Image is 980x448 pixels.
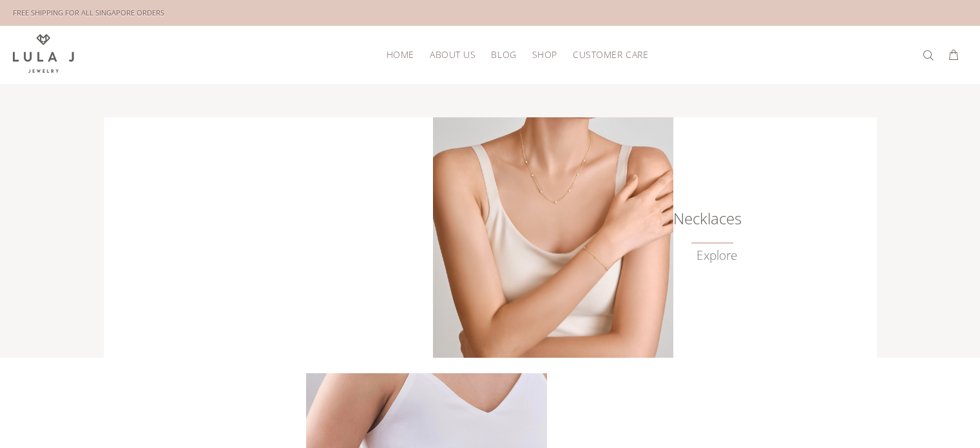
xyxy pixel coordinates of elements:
[573,50,648,59] span: Customer Care
[673,212,737,225] h6: Necklaces
[483,44,524,64] a: Blog
[379,44,422,64] a: HOME
[433,117,673,358] img: Lula J Gold Necklaces Collection
[430,50,476,59] span: About Us
[532,50,557,59] span: Shop
[524,44,565,64] a: Shop
[13,6,164,20] div: FREE SHIPPING FOR ALL SINGAPORE ORDERS
[422,44,483,64] a: About Us
[387,50,414,59] span: HOME
[565,44,648,64] a: Customer Care
[491,50,516,59] span: Blog
[697,248,737,263] a: Explore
